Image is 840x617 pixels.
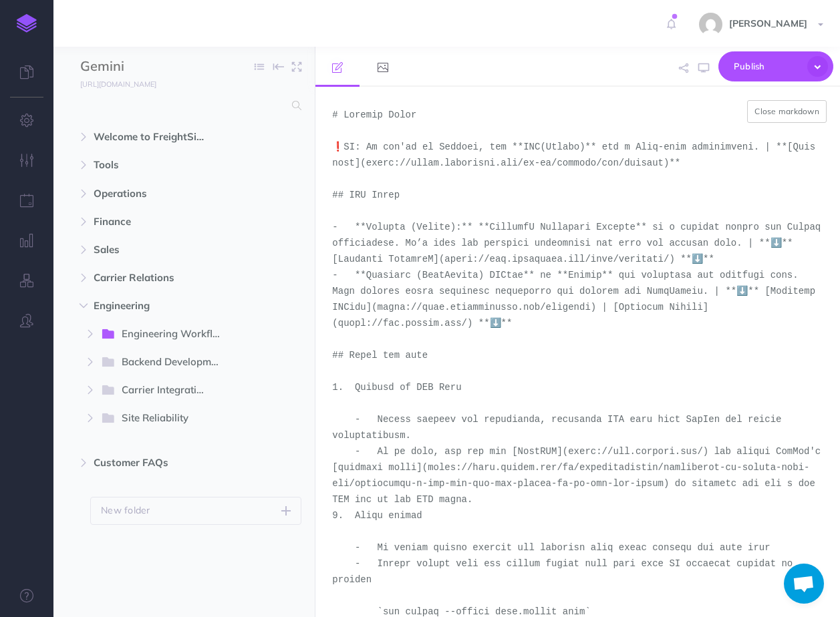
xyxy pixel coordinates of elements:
[122,326,232,343] span: Engineering Workflow
[94,270,218,286] span: Carrier Relations
[722,17,814,29] span: [PERSON_NAME]
[94,186,218,202] span: Operations
[101,503,150,518] p: New folder
[80,57,237,77] input: Documentation Name
[80,79,156,89] small: [URL][DOMAIN_NAME]
[734,56,801,77] span: Publish
[784,564,824,604] a: Open chat
[122,410,215,427] span: Site Reliability
[94,157,218,173] span: Tools
[17,14,37,33] img: logo-mark.svg
[699,13,722,36] img: e2c8ac90fceaec83622672e373184af8.jpg
[94,129,218,145] span: Welcome to FreightSimple
[718,51,833,81] button: Publish
[53,77,170,90] a: [URL][DOMAIN_NAME]
[122,382,218,399] span: Carrier Integrations
[94,242,218,258] span: Sales
[94,298,218,314] span: Engineering
[90,497,301,525] button: New folder
[747,100,827,123] button: Close markdown
[122,354,231,371] span: Backend Development
[94,455,218,471] span: Customer FAQs
[94,214,218,230] span: Finance
[80,93,284,118] input: Search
